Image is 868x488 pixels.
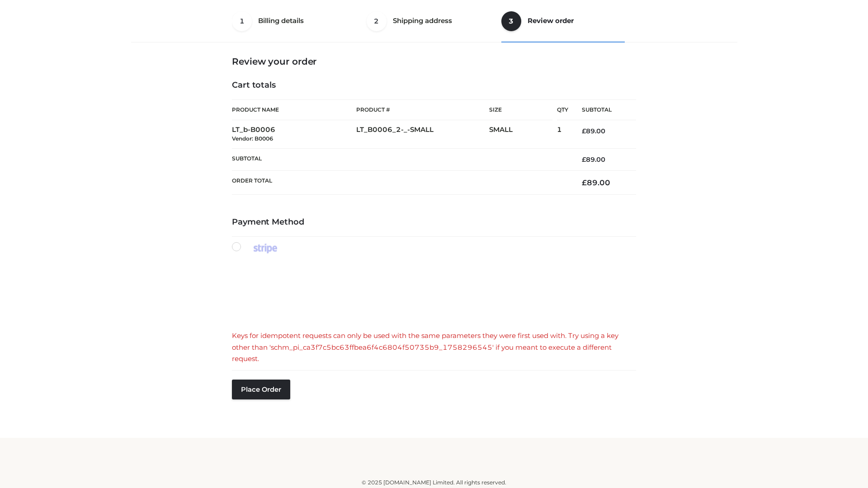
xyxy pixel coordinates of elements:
[230,263,634,320] iframe: Secure payment input frame
[568,100,636,120] th: Subtotal
[582,127,586,135] span: £
[232,135,273,142] small: Vendor: B0006
[356,99,489,120] th: Product #
[232,217,636,227] h4: Payment Method
[134,478,734,487] div: © 2025 [DOMAIN_NAME] Limited. All rights reserved.
[232,80,636,90] h4: Cart totals
[582,155,586,164] span: £
[489,100,552,120] th: Size
[582,127,605,135] bdi: 89.00
[557,120,568,149] td: 1
[356,120,489,149] td: LT_B0006_2-_-SMALL
[582,178,587,187] span: £
[232,380,290,399] button: Place order
[232,148,568,170] th: Subtotal
[582,155,605,164] bdi: 89.00
[232,120,356,149] td: LT_b-B0006
[232,99,356,120] th: Product Name
[232,330,636,365] div: Keys for idempotent requests can only be used with the same parameters they were first used with....
[232,171,568,195] th: Order Total
[232,56,636,67] h3: Review your order
[489,120,557,149] td: SMALL
[582,178,610,187] bdi: 89.00
[557,99,568,120] th: Qty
